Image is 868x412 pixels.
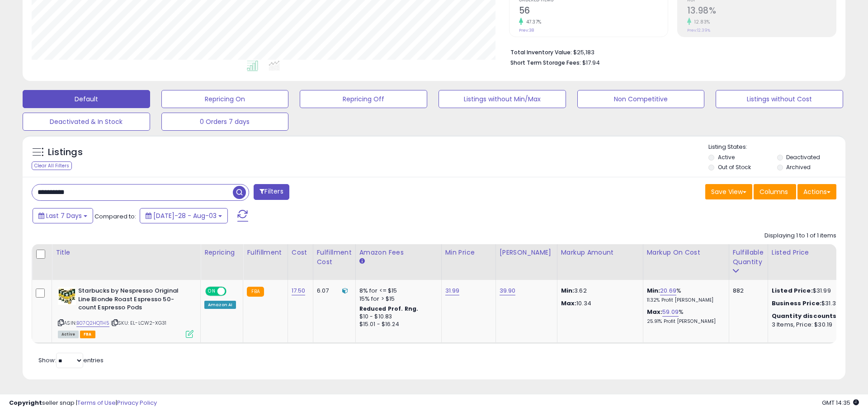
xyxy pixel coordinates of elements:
span: [DATE]-28 - Aug-03 [153,211,217,220]
b: Business Price: [772,299,821,308]
th: The percentage added to the cost of goods (COGS) that forms the calculator for Min & Max prices. [643,244,729,280]
small: FBA [247,287,264,297]
div: Cost [292,248,309,257]
div: seller snap | | [9,399,157,407]
a: Terms of Use [77,398,116,407]
div: Displaying 1 to 1 of 1 items [764,232,836,240]
small: 47.37% [523,19,542,25]
span: ON [206,288,217,295]
p: 11.32% Profit [PERSON_NAME] [647,297,722,303]
button: [DATE]-28 - Aug-03 [140,208,228,223]
p: 10.34 [561,299,636,308]
div: ASIN: [58,287,193,337]
p: Listing States: [708,143,845,152]
div: Repricing [204,248,239,257]
b: Min: [647,286,660,295]
a: 59.09 [662,308,679,317]
b: Reduced Prof. Rng. [359,305,419,313]
a: Privacy Policy [117,398,157,407]
strong: Max: [561,299,577,308]
label: Out of Stock [718,163,751,171]
a: 17.50 [292,286,306,295]
div: Fulfillment Cost [317,248,352,267]
button: Repricing Off [300,90,427,108]
img: 51IDUXl3xtL._SL40_.jpg [58,287,76,305]
button: 0 Orders 7 days [161,113,289,131]
small: 12.83% [691,19,710,25]
div: Fulfillable Quantity [733,248,764,267]
b: Max: [647,308,663,316]
h5: Listings [48,146,83,159]
button: Deactivated & In Stock [23,113,150,131]
h2: 56 [519,5,668,18]
button: Default [23,90,150,108]
div: % [647,308,722,325]
label: Archived [786,163,811,171]
div: 15% for > $15 [359,295,434,303]
b: Total Inventory Value: [510,48,572,56]
span: 2025-08-11 14:35 GMT [822,398,859,407]
div: Listed Price [772,248,850,257]
a: 31.99 [445,286,460,295]
span: All listings currently available for purchase on Amazon [58,331,79,338]
b: Listed Price: [772,286,813,295]
div: 8% for <= $15 [359,287,434,295]
b: Quantity discounts [772,312,837,320]
div: Amazon Fees [359,248,438,257]
div: Markup on Cost [647,248,725,257]
div: Clear All Filters [32,161,72,170]
button: Save View [705,184,752,199]
a: 39.90 [500,286,516,295]
div: $10 - $10.83 [359,313,434,321]
button: Filters [254,184,289,200]
small: Prev: 12.39% [687,28,710,33]
b: Starbucks by Nespresso Original Line Blonde Roast Espresso 50-count Espresso Pods [78,287,188,314]
span: Last 7 Days [46,211,82,220]
p: 25.91% Profit [PERSON_NAME] [647,318,722,325]
small: Prev: 38 [519,28,534,33]
strong: Min: [561,286,575,295]
span: Show: entries [38,356,104,365]
a: 20.69 [660,286,676,295]
button: Listings without Min/Max [439,90,566,108]
span: $17.94 [582,58,600,67]
label: Deactivated [786,153,820,161]
div: Title [56,248,197,257]
div: [PERSON_NAME] [500,248,553,257]
span: OFF [225,288,240,295]
h2: 13.98% [687,5,836,18]
div: : [772,312,847,320]
div: 882 [733,287,761,295]
span: FBA [80,331,95,338]
div: 3 Items, Price: $30.19 [772,321,847,329]
button: Listings without Cost [716,90,843,108]
label: Active [718,153,735,161]
button: Actions [797,184,836,199]
div: $15.01 - $16.24 [359,321,434,328]
p: 3.62 [561,287,636,295]
button: Last 7 Days [33,208,93,223]
span: Columns [759,187,788,196]
span: | SKU: EL-LCW2-XG31 [111,319,166,327]
div: $31.99 [772,287,847,295]
span: Compared to: [94,212,136,221]
div: $31.39 [772,299,847,308]
strong: Copyright [9,398,42,407]
div: Amazon AI [204,301,236,309]
div: Min Price [445,248,492,257]
button: Columns [754,184,796,199]
small: Amazon Fees. [359,257,365,265]
a: B07Q2HQTH5 [76,319,109,327]
li: $25,183 [510,46,830,57]
button: Non Competitive [577,90,705,108]
div: Markup Amount [561,248,639,257]
b: Short Term Storage Fees: [510,59,581,66]
div: 6.07 [317,287,349,295]
button: Repricing On [161,90,289,108]
div: % [647,287,722,303]
div: Fulfillment [247,248,283,257]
